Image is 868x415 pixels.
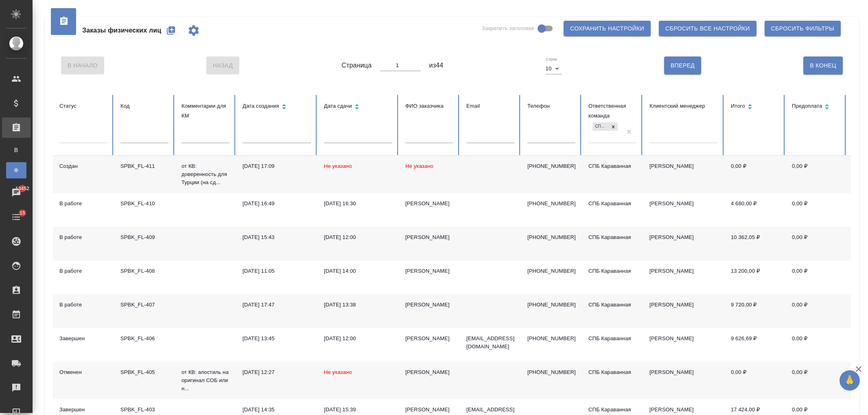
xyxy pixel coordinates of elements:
span: Не указано [405,163,433,169]
span: В Конец [810,61,836,71]
div: SPBK_FL-406 [120,335,168,343]
div: Код [120,101,168,111]
p: [PHONE_NUMBER] [527,200,575,208]
div: В работе [59,233,107,241]
p: [EMAIL_ADDRESS][DOMAIN_NAME] [466,335,514,351]
div: СПБ Караванная [588,335,636,343]
div: [PERSON_NAME] [405,406,453,414]
span: Не указано [324,163,352,169]
div: Отменен [59,368,107,376]
span: В [10,146,22,154]
td: 0,00 ₽ [785,362,846,399]
div: [PERSON_NAME] [405,335,453,343]
button: Сбросить фильтры [765,21,841,36]
div: Сортировка [731,101,779,113]
div: SPBK_FL-407 [120,301,168,309]
div: 10 [546,63,562,74]
div: В работе [59,200,107,208]
div: Статус [59,101,107,111]
p: от КВ: доверенность для Турции (на сд... [181,162,230,187]
span: 13452 [11,185,34,193]
div: [PERSON_NAME] [405,233,453,241]
div: Клиентский менеджер [649,101,718,111]
div: [DATE] 15:43 [243,233,311,241]
div: В работе [59,301,107,309]
button: В Конец [803,56,843,74]
a: 13452 [2,183,31,203]
div: Создан [59,162,107,170]
div: Завершен [59,335,107,343]
div: Комментарии для КМ [181,101,230,121]
td: 0,00 ₽ [785,193,846,227]
div: Email [466,101,514,111]
div: [DATE] 11:05 [243,267,311,275]
div: [DATE] 16:30 [324,200,392,208]
p: [PHONE_NUMBER] [527,335,575,343]
td: 0,00 ₽ [785,156,846,193]
span: Сбросить все настройки [665,24,750,34]
td: 9 720,00 ₽ [724,294,785,328]
div: Завершен [59,406,107,414]
span: Страница [341,61,372,70]
button: Создать [161,21,181,40]
a: В [6,142,26,158]
td: [PERSON_NAME] [643,227,724,261]
div: СПБ Караванная [588,162,636,170]
span: Вперед [671,61,695,71]
div: SPBK_FL-411 [120,162,168,170]
div: СПБ Караванная [588,200,636,208]
div: [DATE] 12:00 [324,335,392,343]
div: СПБ Караванная [588,406,636,414]
td: 9 626,69 ₽ [724,328,785,362]
div: [DATE] 16:49 [243,200,311,208]
button: Вперед [664,56,701,74]
div: [PERSON_NAME] [405,301,453,309]
div: SPBK_FL-403 [120,406,168,414]
p: [PHONE_NUMBER] [527,162,575,170]
div: [PERSON_NAME] [405,368,453,376]
div: СПБ Караванная [588,267,636,275]
td: 0,00 ₽ [785,328,846,362]
div: В работе [59,267,107,275]
div: [DATE] 17:09 [243,162,311,170]
div: SPBK_FL-410 [120,200,168,208]
div: ФИО заказчика [405,101,453,111]
span: из 44 [429,61,444,70]
td: 10 362,05 ₽ [724,227,785,261]
td: 4 680,00 ₽ [724,193,785,227]
button: Сбросить все настройки [659,21,756,36]
td: 0,00 ₽ [724,362,785,399]
p: от КВ: апостиль на оригинал СОБ или н... [181,368,230,393]
label: Строк [546,57,557,61]
div: [DATE] 13:45 [243,335,311,343]
div: [PERSON_NAME] [405,200,453,208]
div: [DATE] 17:47 [243,301,311,309]
span: Сбросить фильтры [771,24,834,34]
div: SPBK_FL-408 [120,267,168,275]
div: Сортировка [243,101,311,113]
td: 0,00 ₽ [785,261,846,294]
td: [PERSON_NAME] [643,156,724,193]
div: СПБ Караванная [588,233,636,241]
td: [PERSON_NAME] [643,261,724,294]
div: СПБ Караванная [593,122,609,131]
div: Сортировка [792,101,840,113]
div: Телефон [527,101,575,111]
p: [PHONE_NUMBER] [527,233,575,241]
span: Не указано [324,369,352,375]
td: [PERSON_NAME] [643,328,724,362]
span: Заказы физических лиц [82,26,161,35]
button: Сохранить настройки [564,21,651,36]
div: SPBK_FL-409 [120,233,168,241]
div: [DATE] 15:39 [324,406,392,414]
span: 15 [15,209,30,217]
a: 15 [2,207,31,227]
p: [PHONE_NUMBER] [527,301,575,309]
div: Ответственная команда [588,101,636,121]
a: Ф [6,162,26,178]
td: [PERSON_NAME] [643,294,724,328]
div: [DATE] 14:35 [243,406,311,414]
span: Ф [10,166,22,174]
div: Сортировка [324,101,392,113]
div: СПБ Караванная [588,301,636,309]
